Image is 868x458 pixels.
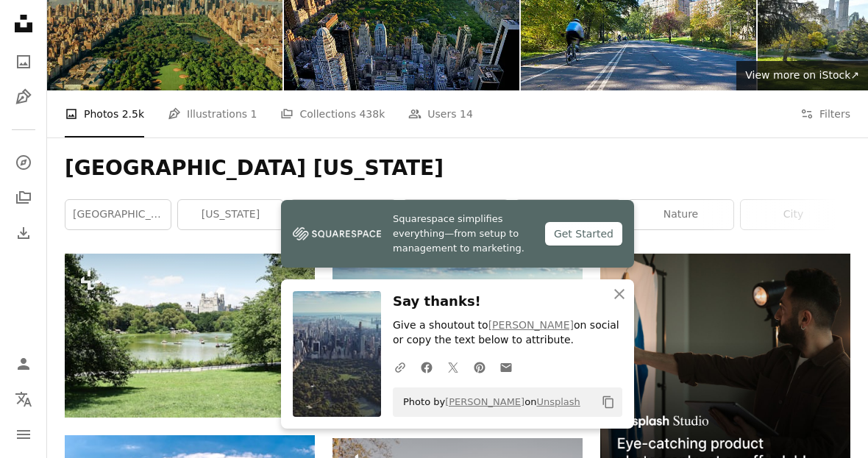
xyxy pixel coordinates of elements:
[65,200,171,229] a: [GEOGRAPHIC_DATA]
[9,218,38,248] a: Download History
[466,352,493,382] a: Share on Pinterest
[359,106,385,122] span: 438k
[9,82,38,112] a: Illustrations
[408,90,473,137] a: Users 14
[9,349,38,379] a: Log in / Sign up
[460,106,473,122] span: 14
[393,291,622,312] h3: Say thanks!
[393,318,622,348] p: Give a shoutout to on social or copy the text below to attribute.
[293,223,381,245] img: file-1747939142011-51e5cc87e3c9
[9,420,38,449] button: Menu
[628,200,733,229] a: nature
[445,396,524,407] a: [PERSON_NAME]
[800,90,850,137] button: Filters
[488,319,574,331] a: [PERSON_NAME]
[596,390,621,415] button: Copy to clipboard
[280,90,385,137] a: Collections 438k
[9,148,38,177] a: Explore
[65,155,850,182] h1: [GEOGRAPHIC_DATA] [US_STATE]
[9,47,38,76] a: Photos
[736,61,868,90] a: View more on iStock↗
[536,396,580,407] a: Unsplash
[9,384,38,414] button: Language
[9,183,38,212] a: Collections
[493,352,519,382] a: Share over email
[741,200,846,229] a: city
[281,200,634,268] a: Squarespace simplifies everything—from setup to management to marketing.Get Started
[545,222,622,246] div: Get Started
[9,9,38,41] a: Home — Unsplash
[251,106,257,122] span: 1
[396,390,580,414] span: Photo by on
[168,90,257,137] a: Illustrations 1
[65,329,315,342] a: a lake surrounded by trees and a castle in the background
[413,352,440,382] a: Share on Facebook
[393,212,533,256] span: Squarespace simplifies everything—from setup to management to marketing.
[745,69,859,81] span: View more on iStock ↗
[178,200,283,229] a: [US_STATE]
[65,254,315,418] img: a lake surrounded by trees and a castle in the background
[440,352,466,382] a: Share on Twitter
